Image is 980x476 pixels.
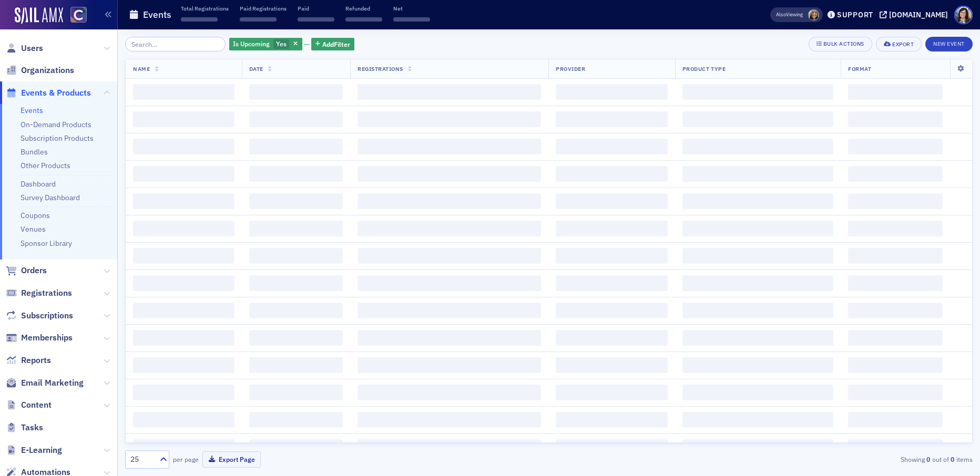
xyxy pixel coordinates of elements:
span: Is Upcoming [233,39,270,48]
span: ‌ [682,111,833,127]
span: ‌ [133,412,234,428]
span: ‌ [556,303,668,318]
span: ‌ [133,248,234,264]
span: Subscriptions [21,310,73,322]
span: ‌ [556,111,668,127]
span: ‌ [556,412,668,428]
span: ‌ [358,303,541,318]
span: ‌ [249,303,343,318]
a: Memberships [6,332,73,344]
span: Name [133,65,150,73]
span: ‌ [848,221,943,236]
button: Export Page [202,451,261,468]
span: ‌ [682,385,833,400]
div: Export [892,42,914,47]
span: Reports [21,355,51,366]
span: Viewing [776,11,803,18]
span: ‌ [682,330,833,346]
strong: 0 [925,454,932,464]
span: ‌ [682,248,833,264]
p: Total Registrations [181,5,229,12]
span: ‌ [133,439,234,455]
p: Paid [298,5,334,12]
span: ‌ [133,111,234,127]
span: ‌ [358,139,541,154]
span: ‌ [682,193,833,209]
span: ‌ [556,84,668,100]
span: ‌ [358,193,541,209]
p: Net [393,5,430,12]
span: Yes [276,39,287,48]
span: ‌ [848,84,943,100]
span: ‌ [133,330,234,346]
a: Reports [6,355,51,366]
span: ‌ [133,166,234,182]
span: ‌ [133,385,234,400]
span: Organizations [21,65,74,76]
span: ‌ [358,84,541,100]
span: ‌ [358,111,541,127]
span: ‌ [133,221,234,236]
span: ‌ [848,412,943,428]
a: Venues [21,224,46,234]
span: ‌ [345,17,382,22]
span: ‌ [133,275,234,291]
div: Yes [229,38,302,51]
span: ‌ [556,139,668,154]
span: ‌ [358,248,541,264]
img: SailAMX [15,7,63,24]
div: Also [776,11,786,18]
a: Content [6,399,52,411]
span: ‌ [249,275,343,291]
span: Format [848,65,871,73]
span: ‌ [682,84,833,100]
span: ‌ [393,17,430,22]
div: Showing out of items [698,454,973,464]
span: ‌ [848,330,943,346]
label: per page [173,454,199,464]
a: Coupons [21,211,50,220]
span: Lauren Standiford [808,9,819,20]
p: Paid Registrations [240,5,287,12]
div: 25 [130,454,154,465]
span: ‌ [556,330,668,346]
span: ‌ [358,275,541,291]
button: New Event [925,37,973,51]
a: Sponsor Library [21,239,72,248]
span: ‌ [133,84,234,100]
span: Date [249,65,263,73]
span: Content [21,399,52,411]
span: ‌ [556,248,668,264]
span: Profile [954,6,973,24]
a: View Homepage [63,7,87,25]
span: ‌ [240,17,277,22]
span: ‌ [358,166,541,182]
span: Product Type [682,65,726,73]
span: ‌ [682,221,833,236]
span: ‌ [249,84,343,100]
div: Support [837,10,873,19]
span: ‌ [249,111,343,127]
span: ‌ [682,412,833,428]
span: ‌ [556,275,668,291]
span: ‌ [358,439,541,455]
a: Users [6,43,43,54]
span: ‌ [249,412,343,428]
span: Registrations [358,65,403,73]
div: Bulk Actions [823,41,864,47]
span: ‌ [848,275,943,291]
span: Users [21,43,43,54]
span: ‌ [848,385,943,400]
span: ‌ [249,357,343,373]
span: ‌ [848,439,943,455]
a: Registrations [6,287,72,299]
span: ‌ [358,221,541,236]
button: AddFilter [311,38,354,51]
span: ‌ [556,439,668,455]
span: ‌ [133,193,234,209]
a: Other Products [21,161,70,170]
span: ‌ [358,357,541,373]
span: ‌ [358,412,541,428]
span: ‌ [848,111,943,127]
